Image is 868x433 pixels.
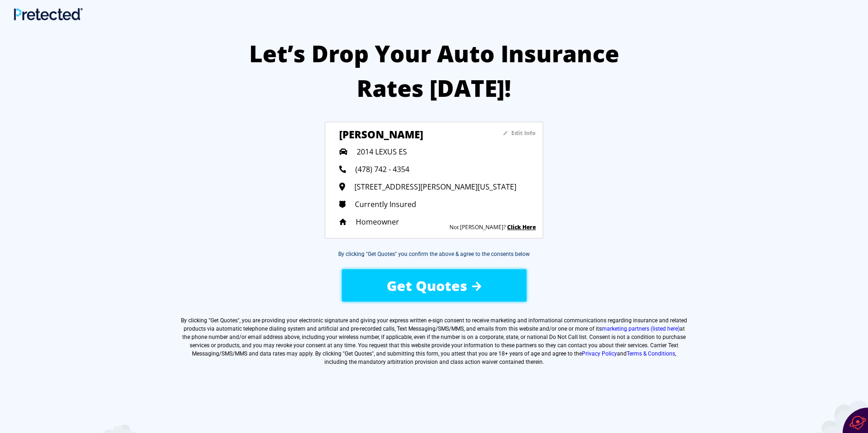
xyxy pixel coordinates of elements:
[627,350,675,357] a: Terms & Conditions
[354,182,516,192] span: [STREET_ADDRESS][PERSON_NAME][US_STATE]
[14,8,83,20] img: Main Logo
[356,217,399,227] span: Homeowner
[355,199,416,209] span: Currently Insured
[507,223,536,231] a: Click Here
[180,316,688,366] label: By clicking " ", you are providing your electronic signature and giving your express written e-si...
[357,147,407,157] span: 2014 LEXUS ES
[240,36,628,106] h2: Let’s Drop Your Auto Insurance Rates [DATE]!
[338,250,530,258] div: By clicking "Get Quotes" you confirm the above & agree to the consents below
[355,164,409,174] span: (478) 742 - 4354
[342,269,527,302] button: Get Quotes
[582,350,617,357] a: Privacy Policy
[210,317,238,324] span: Get Quotes
[511,129,536,137] sapn: Edit Info
[339,127,475,141] h3: [PERSON_NAME]
[449,223,506,231] sapn: Not [PERSON_NAME]?
[602,326,680,332] a: marketing partners (listed here)
[387,276,467,295] span: Get Quotes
